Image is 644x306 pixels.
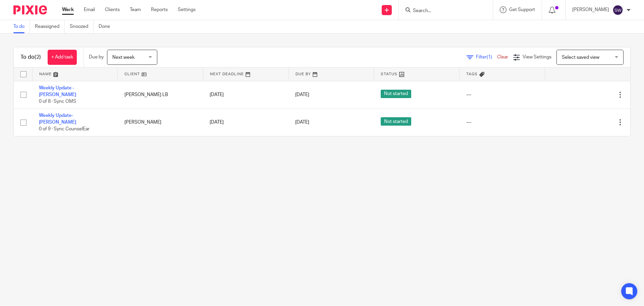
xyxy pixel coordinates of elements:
span: (1) [487,55,492,59]
a: Clients [105,6,120,13]
a: Weekly Update- [PERSON_NAME] [39,113,76,125]
span: Filter [476,55,497,59]
td: [DATE] [203,108,288,136]
span: 0 of 9 · Sync CounselEar [39,127,90,132]
td: [DATE] [203,81,288,108]
span: (2) [35,54,41,60]
h1: To do [20,54,41,61]
td: [PERSON_NAME] [118,108,203,136]
span: View Settings [523,55,551,59]
a: Settings [178,6,196,13]
img: Pixie [13,5,47,14]
td: [PERSON_NAME] LB [118,81,203,108]
a: Work [62,6,74,13]
a: + Add task [48,50,77,65]
span: Next week [112,55,135,60]
span: [DATE] [295,120,309,125]
span: Get Support [509,7,535,12]
a: To do [13,20,30,33]
a: Reassigned [35,20,65,33]
span: Not started [381,117,411,126]
a: Team [130,6,141,13]
a: Clear [497,55,508,59]
span: Not started [381,90,411,98]
span: Tags [466,72,478,76]
div: --- [466,119,538,126]
a: Done [99,20,115,33]
p: Due by [89,54,104,60]
p: [PERSON_NAME] [572,6,609,13]
a: Reports [151,6,168,13]
a: Snoozed [70,20,94,33]
a: Email [84,6,95,13]
a: Weekly Update - [PERSON_NAME] [39,86,76,97]
img: svg%3E [612,5,623,15]
div: --- [466,91,538,98]
span: 0 of 8 · Sync OMS [39,99,76,104]
span: [DATE] [295,92,309,97]
span: Select saved view [562,55,599,60]
input: Search [412,8,473,14]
